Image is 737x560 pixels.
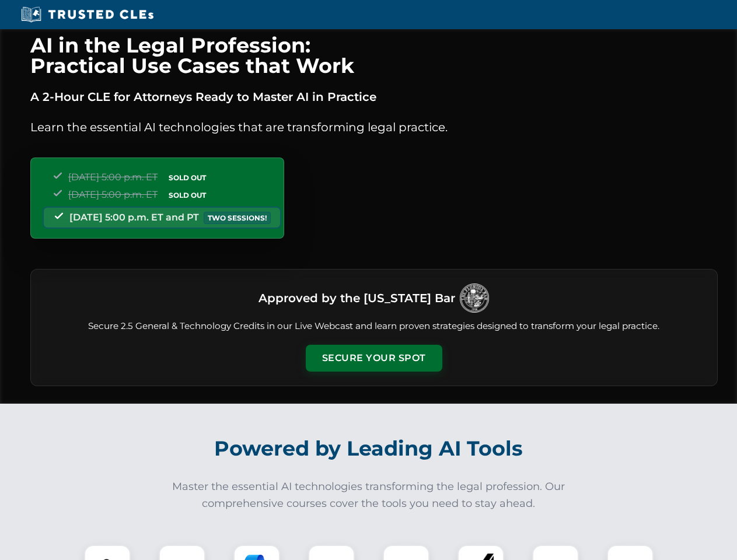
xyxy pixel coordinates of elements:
p: Learn the essential AI technologies that are transforming legal practice. [30,118,718,136]
span: SOLD OUT [165,189,210,201]
button: Secure Your Spot [306,345,442,372]
img: Logo [460,283,489,313]
span: [DATE] 5:00 p.m. ET [68,171,158,183]
p: A 2-Hour CLE for Attorneys Ready to Master AI in Practice [30,87,718,106]
h2: Powered by Leading AI Tools [46,428,692,469]
span: SOLD OUT [165,171,210,184]
img: Trusted CLEs [18,6,157,23]
h3: Approved by the [US_STATE] Bar [259,288,455,309]
p: Master the essential AI technologies transforming the legal profession. Our comprehensive courses... [165,478,573,512]
h1: AI in the Legal Profession: Practical Use Cases that Work [30,35,718,76]
p: Secure 2.5 General & Technology Credits in our Live Webcast and learn proven strategies designed ... [45,320,703,333]
span: [DATE] 5:00 p.m. ET [68,189,158,200]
